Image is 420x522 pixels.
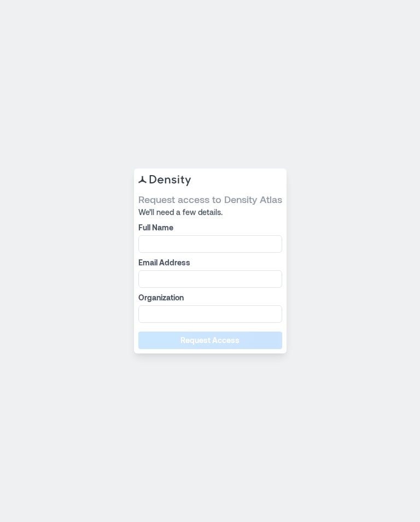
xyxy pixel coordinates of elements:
[138,257,280,268] label: Email Address
[138,207,282,218] span: We’ll need a few details.
[138,222,280,233] label: Full Name
[138,332,282,349] button: Request Access
[180,335,240,346] span: Request Access
[138,193,282,206] span: Request access to Density Atlas
[138,292,280,303] label: Organization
